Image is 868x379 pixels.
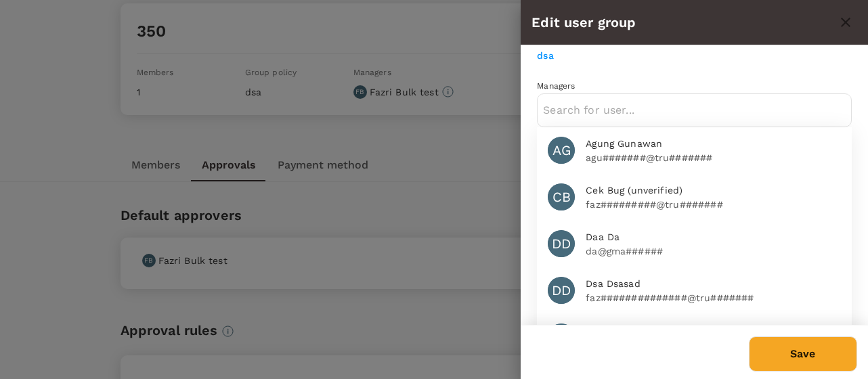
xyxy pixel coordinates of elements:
[586,183,841,198] span: Cek Bug (unverified)
[537,174,852,221] div: CBCek Bug (unverified)faz#########@tru#######
[586,244,841,258] p: da@gma######
[749,336,857,372] button: Save
[548,277,575,304] div: DD
[543,99,846,121] input: Search for user...
[537,50,553,61] a: dsa
[548,324,575,351] div: ES
[548,230,575,257] div: DD
[586,291,841,305] p: faz##############@tru#######
[537,81,575,91] span: Managers
[537,127,852,174] div: AGAgung Gunawanagu#######@tru#######
[548,137,575,164] div: AG
[586,324,841,338] span: Email Sent Sent
[537,267,852,314] div: DDDsa Dsasadfaz##############@tru#######
[834,11,857,34] button: close
[586,151,841,164] p: agu#######@tru#######
[586,230,841,244] span: Daa Da
[531,12,834,33] div: Edit user group
[586,277,841,291] span: Dsa Dsasad
[586,198,841,211] p: faz#########@tru#######
[537,314,852,361] div: ESEmail Sent Sent
[537,221,852,267] div: DDDaa Dada@gma######
[586,137,841,151] span: Agung Gunawan
[548,183,575,210] div: CB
